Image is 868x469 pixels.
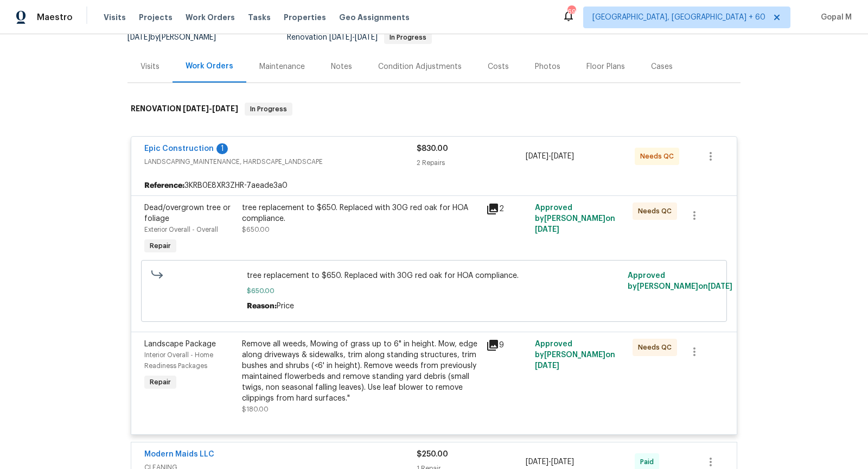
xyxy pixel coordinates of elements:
[535,362,559,370] span: [DATE]
[277,302,294,310] span: Price
[127,31,229,44] div: by [PERSON_NAME]
[139,12,173,23] span: Projects
[339,12,410,23] span: Geo Assignments
[526,457,574,467] span: -
[131,176,737,195] div: 3KRB0E8XR3ZHR-7aeade3a0
[708,283,732,290] span: [DATE]
[144,352,213,369] span: Interior Overall - Home Readiness Packages
[535,226,559,233] span: [DATE]
[144,451,214,458] a: Modern Maids LLC
[417,145,448,153] span: $830.00
[248,14,271,21] span: Tasks
[144,204,231,223] span: Dead/overgrown tree or foliage
[486,339,528,352] div: 9
[651,61,673,72] div: Cases
[567,7,575,17] div: 693
[247,302,277,310] span: Reason:
[417,451,448,458] span: $250.00
[329,34,352,41] span: [DATE]
[385,34,431,41] span: In Progress
[535,61,560,72] div: Photos
[127,34,150,41] span: [DATE]
[246,104,291,115] span: In Progress
[287,34,432,41] span: Renovation
[145,240,175,251] span: Repair
[628,272,732,290] span: Approved by [PERSON_NAME] on
[329,34,378,41] span: -
[526,153,548,160] span: [DATE]
[816,12,852,23] span: Gopal M
[551,153,574,160] span: [DATE]
[104,12,126,23] span: Visits
[216,143,228,154] div: 1
[247,270,622,281] span: tree replacement to $650. Replaced with 30G red oak for HOA compliance.
[526,458,548,466] span: [DATE]
[535,204,615,233] span: Approved by [PERSON_NAME] on
[259,61,305,72] div: Maintenance
[638,206,676,217] span: Needs QC
[378,61,462,72] div: Condition Adjustments
[144,226,218,233] span: Exterior Overall - Overall
[186,12,235,23] span: Work Orders
[183,105,238,112] span: -
[212,105,238,112] span: [DATE]
[37,12,73,23] span: Maestro
[284,12,326,23] span: Properties
[355,34,378,41] span: [DATE]
[486,202,528,216] div: 2
[144,145,214,153] a: Epic Construction
[640,151,678,162] span: Needs QC
[242,406,269,413] span: $180.00
[551,458,574,466] span: [DATE]
[145,377,175,388] span: Repair
[417,157,526,168] div: 2 Repairs
[586,61,625,72] div: Floor Plans
[331,61,352,72] div: Notes
[242,339,480,404] div: Remove all weeds, Mowing of grass up to 6" in height. Mow, edge along driveways & sidewalks, trim...
[144,180,184,191] b: Reference:
[640,457,658,467] span: Paid
[131,103,238,116] h6: RENOVATION
[488,61,509,72] div: Costs
[242,226,270,233] span: $650.00
[242,202,480,224] div: tree replacement to $650. Replaced with 30G red oak for HOA compliance.
[183,105,209,112] span: [DATE]
[144,340,216,348] span: Landscape Package
[144,156,417,167] span: LANDSCAPING_MAINTENANCE, HARDSCAPE_LANDSCAPE
[127,92,741,126] div: RENOVATION [DATE]-[DATE]In Progress
[592,12,765,23] span: [GEOGRAPHIC_DATA], [GEOGRAPHIC_DATA] + 60
[141,61,159,72] div: Visits
[535,340,615,370] span: Approved by [PERSON_NAME] on
[638,342,676,353] span: Needs QC
[247,286,622,296] span: $650.00
[186,61,233,72] div: Work Orders
[526,151,574,162] span: -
